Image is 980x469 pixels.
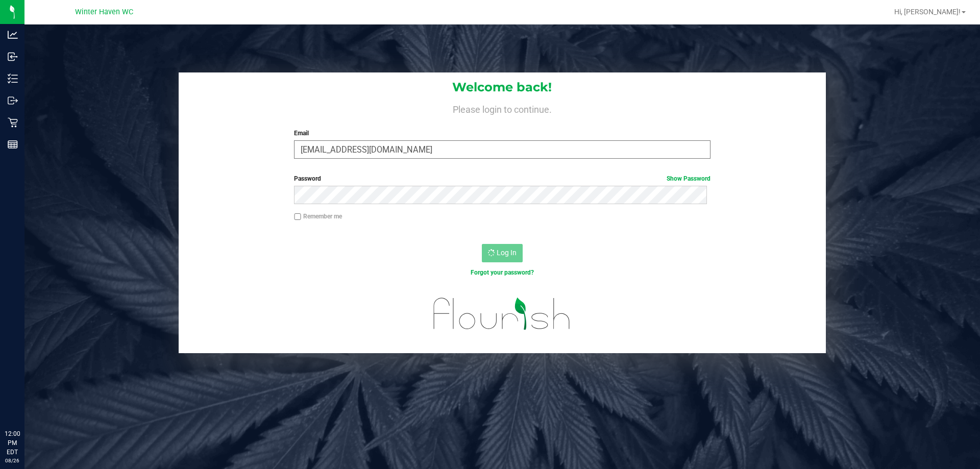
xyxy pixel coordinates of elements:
[294,175,321,182] span: Password
[75,8,133,16] span: Winter Haven WC
[294,129,710,138] label: Email
[8,117,18,128] inline-svg: Retail
[294,213,301,220] input: Remember me
[497,249,517,257] span: Log In
[179,102,826,114] h4: Please login to continue.
[5,457,20,464] p: 08/26
[894,8,961,16] span: Hi, [PERSON_NAME]!
[294,212,342,221] label: Remember me
[5,429,20,457] p: 12:00 PM EDT
[8,95,18,106] inline-svg: Outbound
[667,175,710,182] a: Show Password
[482,244,523,262] button: Log In
[8,30,18,40] inline-svg: Analytics
[179,81,826,94] h1: Welcome back!
[471,269,534,276] a: Forgot your password?
[8,52,18,62] inline-svg: Inbound
[8,73,18,84] inline-svg: Inventory
[8,139,18,150] inline-svg: Reports
[421,288,583,340] img: flourish_logo.svg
